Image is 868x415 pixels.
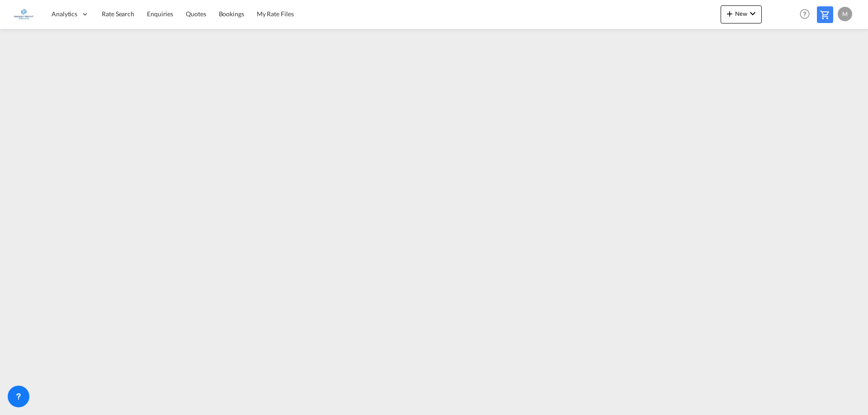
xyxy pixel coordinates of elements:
span: Enquiries [147,10,173,18]
span: New [724,10,758,17]
div: M [838,7,852,21]
img: 6a2c35f0b7c411ef99d84d375d6e7407.jpg [14,4,34,24]
md-icon: icon-plus 400-fg [724,8,735,19]
span: Quotes [186,10,206,18]
span: Bookings [219,10,244,18]
md-icon: icon-chevron-down [747,8,758,19]
span: Rate Search [102,10,134,18]
span: My Rate Files [257,10,294,18]
button: icon-plus 400-fgNewicon-chevron-down [721,5,762,23]
span: Analytics [52,9,77,19]
span: Help [797,6,812,22]
div: Help [797,6,817,23]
